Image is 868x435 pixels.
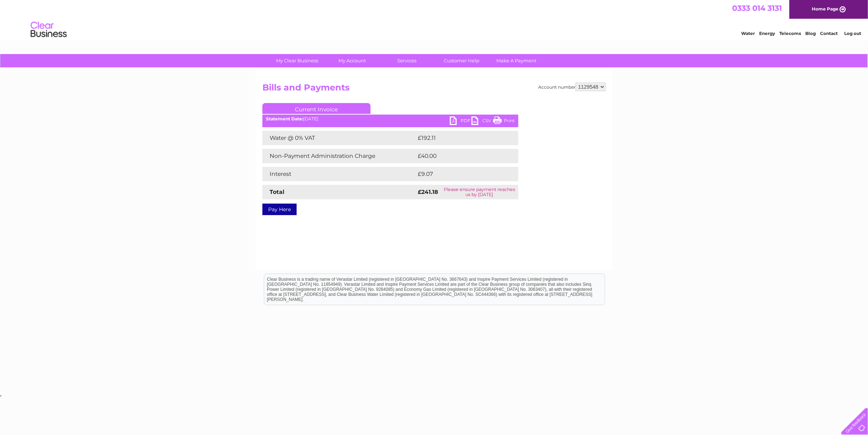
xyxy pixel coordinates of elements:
[759,31,775,36] a: Energy
[779,31,801,36] a: Telecoms
[416,149,504,163] td: £40.00
[418,188,438,195] strong: £241.18
[262,204,297,215] a: Pay Here
[440,185,518,199] td: Please ensure payment reaches us by [DATE]
[262,83,606,96] h2: Bills and Payments
[820,31,838,36] a: Contact
[493,116,515,127] a: Print
[741,31,755,36] a: Water
[268,54,327,67] a: My Clear Business
[732,4,782,13] a: 0333 014 3131
[377,54,437,67] a: Services
[262,149,416,163] td: Non-Payment Administration Charge
[416,131,504,145] td: £192.11
[432,54,492,67] a: Customer Help
[323,54,382,67] a: My Account
[805,31,816,36] a: Blog
[262,131,416,145] td: Water @ 0% VAT
[416,167,502,181] td: £9.07
[30,19,67,41] img: logo.png
[538,83,606,91] div: Account number
[262,116,518,121] div: [DATE]
[844,31,861,36] a: Log out
[266,116,303,121] b: Statement Date:
[264,4,605,35] div: Clear Business is a trading name of Verastar Limited (registered in [GEOGRAPHIC_DATA] No. 3667643...
[262,103,371,114] a: Current Invoice
[471,116,493,127] a: CSV
[262,167,416,181] td: Interest
[487,54,546,67] a: Make A Payment
[450,116,471,127] a: PDF
[270,188,284,195] strong: Total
